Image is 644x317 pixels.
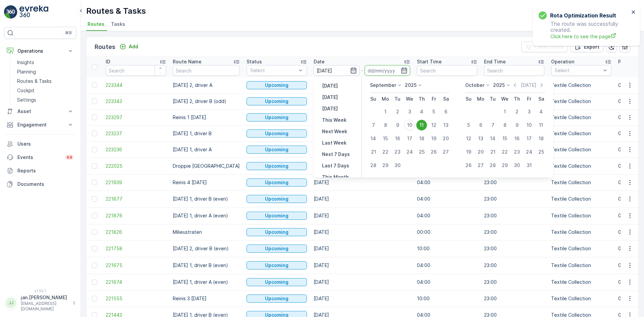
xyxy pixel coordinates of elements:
button: Export [571,42,603,52]
p: [DATE] 1, driver A (even) [173,212,240,219]
p: Events [17,154,61,161]
div: 30 [512,160,522,171]
div: 28 [368,160,379,171]
p: 04:00 [417,179,477,186]
span: 221674 [106,279,166,285]
p: Upcoming [265,146,288,153]
p: Upcoming [265,130,288,137]
p: [DATE] [322,105,338,112]
a: 221939 [106,179,166,186]
p: [DATE] 1, driver B (even) [173,262,240,269]
p: Textile Collection [551,146,611,153]
button: Today [319,93,340,101]
div: 3 [404,106,415,117]
input: Search [173,65,240,76]
p: 10:00 [417,245,477,252]
div: Toggle Row Selected [92,131,97,136]
button: Upcoming [247,245,307,253]
div: 2 [512,106,522,117]
div: 26 [428,147,439,157]
div: 12 [428,120,439,130]
div: 15 [380,133,391,144]
p: 23:00 [484,212,544,219]
div: 12 [463,133,474,144]
p: The route was successfully created. [539,21,629,40]
p: [DATE] [521,82,536,89]
div: Toggle Row Selected [92,99,97,104]
div: 6 [440,106,451,117]
td: [DATE] [310,109,414,125]
p: Insights [17,59,34,66]
input: Search [106,65,166,76]
a: 221675 [106,262,166,269]
p: Select [250,67,297,74]
a: Events44 [4,151,76,164]
p: Milieustraten [173,229,240,235]
button: Engagement [4,118,76,131]
button: This Week [319,116,349,124]
p: [EMAIL_ADDRESS][DOMAIN_NAME] [21,301,69,312]
a: Reports [4,164,76,177]
td: [DATE] [310,77,414,93]
div: Toggle Row Selected [92,180,97,185]
p: Upcoming [265,196,288,202]
p: Upcoming [265,295,288,302]
div: Toggle Row Selected [92,83,97,88]
a: 221758 [106,245,166,252]
div: 4 [536,106,546,117]
p: 23:00 [484,196,544,202]
span: 223236 [106,146,166,153]
th: Saturday [440,93,452,105]
th: Sunday [367,93,379,105]
p: September [370,82,396,89]
p: [DATE] 2, driver A [173,82,240,89]
p: [DATE] 2, driver B (even) [173,245,240,252]
button: close [631,9,636,16]
th: Tuesday [391,93,404,105]
a: Documents [4,177,76,191]
td: [DATE] [310,290,414,307]
div: 17 [524,133,534,144]
p: Select [555,67,601,74]
td: [DATE] [310,207,414,224]
p: Droppie [GEOGRAPHIC_DATA] [173,163,240,169]
th: Monday [475,93,487,105]
th: Friday [428,93,440,105]
div: 27 [440,147,451,157]
div: 7 [487,120,498,130]
div: 6 [475,120,486,130]
a: 223237 [106,130,166,137]
div: 24 [404,147,415,157]
p: Reinis 4 [DATE] [173,179,240,186]
div: 19 [428,133,439,144]
div: 8 [380,120,391,130]
button: Tomorrow [319,105,340,113]
p: Upcoming [265,262,288,269]
div: 5 [428,106,439,117]
th: Wednesday [404,93,416,105]
p: [DATE] 1, driver B [173,130,240,137]
div: 23 [512,147,522,157]
a: Click here to see the page [550,33,629,40]
button: Upcoming [247,195,307,203]
span: 223344 [106,82,166,89]
p: Last 7 Days [322,162,349,169]
div: Toggle Row Selected [92,147,97,152]
div: Toggle Row Selected [92,115,97,120]
p: 00:00 [417,229,477,235]
button: Upcoming [247,97,307,105]
div: 17 [404,133,415,144]
div: 16 [512,133,522,144]
span: 221877 [106,196,166,202]
div: 27 [475,160,486,171]
p: 04:00 [417,279,477,285]
button: Upcoming [247,129,307,138]
a: 222025 [106,163,166,169]
button: Upcoming [247,228,307,236]
p: ⌘B [65,30,72,36]
a: 221826 [106,229,166,235]
p: Reinis 1 [DATE] [173,114,240,121]
p: Upcoming [265,179,288,186]
div: 9 [392,120,403,130]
